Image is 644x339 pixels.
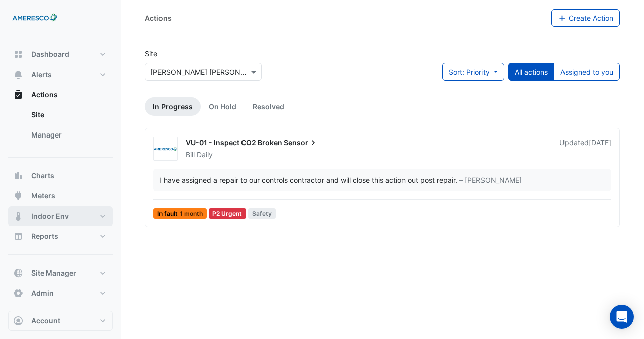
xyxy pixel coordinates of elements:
span: – [PERSON_NAME] [459,175,522,185]
label: Site [145,48,157,59]
span: Admin [31,288,54,298]
app-icon: Indoor Env [13,211,23,221]
span: Indoor Env [31,211,69,221]
img: Company Logo [12,8,57,28]
button: Charts [8,166,113,186]
div: Updated [559,138,611,160]
span: Meters [31,191,55,201]
div: Actions [8,105,113,149]
button: Actions [8,85,113,105]
span: VU-01 - Inspect CO2 Broken [186,138,282,147]
div: I have assigned a repair to our controls contractor and will close this action out post repair. [159,175,457,185]
a: Resolved [245,97,292,116]
a: Manager [23,125,113,145]
span: Actions [31,90,58,100]
span: Create Action [569,14,613,22]
span: Alerts [31,70,52,80]
button: Admin [8,283,113,303]
app-icon: Charts [13,171,23,181]
app-icon: Site Manager [13,268,23,278]
span: In fault [153,208,207,219]
button: Assigned to you [554,63,620,81]
span: Sat 28-Jun-2025 04:20 AEST [589,138,611,147]
app-icon: Dashboard [13,49,23,59]
a: In Progress [145,97,201,116]
button: Account [8,311,113,331]
button: All actions [508,63,554,81]
button: Sort: Priority [442,63,504,81]
span: Sort: Priority [449,67,490,76]
app-icon: Actions [13,90,23,100]
span: Account [31,316,60,326]
img: Ameresco [154,144,177,154]
span: Safety [248,208,276,219]
a: On Hold [201,97,245,116]
button: Meters [8,186,113,206]
span: Reports [31,231,58,241]
app-icon: Alerts [13,70,23,80]
span: Site Manager [31,268,76,278]
span: 1 month [180,211,203,217]
app-icon: Meters [13,191,23,201]
app-icon: Reports [13,231,23,241]
button: Create Action [551,9,620,27]
span: Dashboard [31,49,69,59]
button: Dashboard [8,44,113,64]
app-icon: Admin [13,288,23,298]
button: Indoor Env [8,206,113,226]
a: Site [23,105,113,125]
span: Daily [197,150,213,160]
div: Open Intercom Messenger [610,305,634,329]
span: Sensor [284,138,318,148]
div: P2 Urgent [209,208,247,219]
button: Reports [8,226,113,246]
button: Alerts [8,64,113,85]
div: Actions [145,13,172,23]
button: Site Manager [8,263,113,283]
span: Charts [31,171,54,181]
span: Bill [186,150,195,159]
